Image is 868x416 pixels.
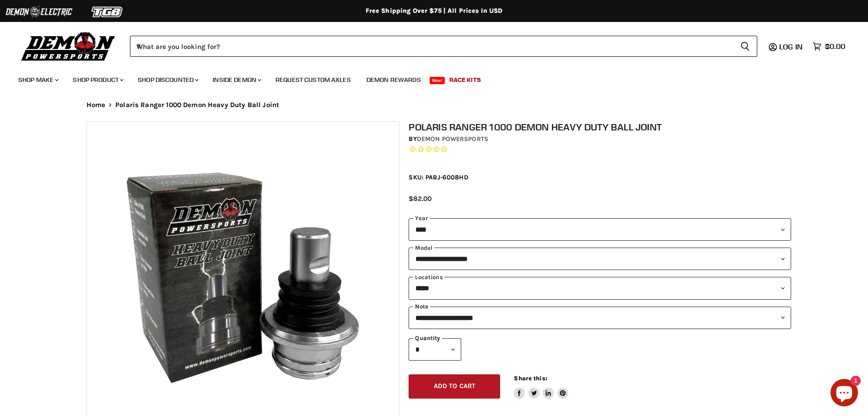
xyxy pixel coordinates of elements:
[206,70,267,89] a: Inside Demon
[409,277,791,299] select: keys
[130,36,757,57] form: Product
[409,145,791,154] span: Rated 0.0 out of 5 stars 0 reviews
[779,42,803,51] span: Log in
[409,338,461,361] select: Quantity
[409,134,791,144] div: by
[131,70,204,89] a: Shop Discounted
[733,36,757,57] button: Search
[514,375,547,382] span: Share this:
[825,42,845,51] span: $0.00
[409,173,791,182] div: SKU: PABJ-6008HD
[66,70,129,89] a: Shop Product
[18,30,119,62] img: Demon Powersports
[808,40,850,53] a: $0.00
[360,70,428,89] a: Demon Rewards
[11,67,843,89] ul: Main menu
[775,43,808,51] a: Log in
[442,70,488,89] a: Race Kits
[409,218,791,241] select: year
[86,101,106,109] a: Home
[430,77,445,84] span: New!
[409,248,791,270] select: modal-name
[269,70,358,89] a: Request Custom Axles
[409,374,500,399] button: Add to cart
[11,70,64,89] a: Shop Make
[514,374,568,399] aside: Share this:
[68,7,800,15] div: Free Shipping Over $75 | All Prices In USD
[828,379,861,409] inbox-online-store-chat: Shopify online store chat
[68,101,800,109] nav: Breadcrumbs
[409,121,791,133] h1: Polaris Ranger 1000 Demon Heavy Duty Ball Joint
[409,194,431,203] span: $82.00
[409,307,791,329] select: keys
[434,382,476,390] span: Add to cart
[73,3,142,21] img: TGB Logo 2
[130,36,733,57] input: When autocomplete results are available use up and down arrows to review and enter to select
[5,3,73,21] img: Demon Electric Logo 2
[417,135,488,143] a: Demon Powersports
[115,101,279,109] span: Polaris Ranger 1000 Demon Heavy Duty Ball Joint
